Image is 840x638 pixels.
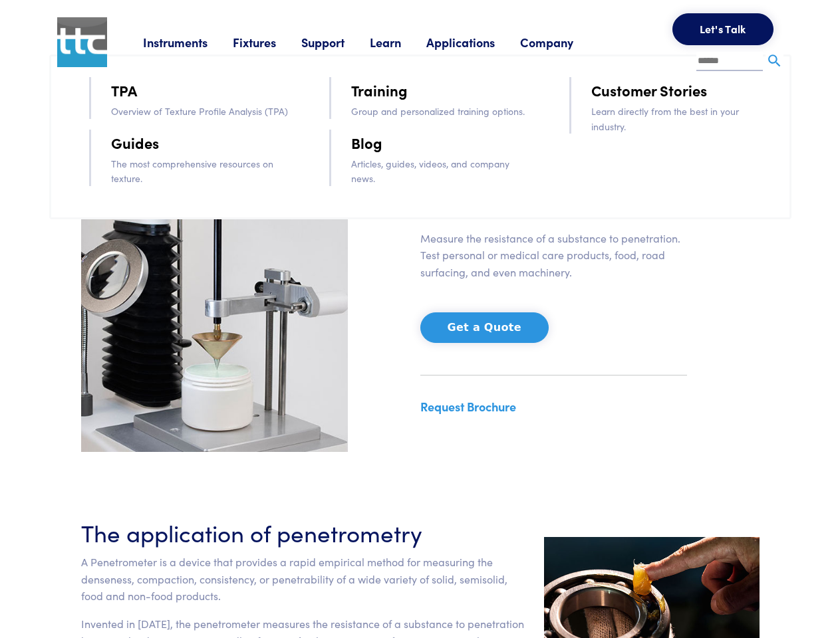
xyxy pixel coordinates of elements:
a: Company [520,34,599,51]
img: ttc_logo_1x1_v1.0.png [57,17,107,67]
p: The most comprehensive resources on texture. [111,156,292,186]
a: Customer Stories [591,78,707,102]
h1: Penetrometer [420,186,687,225]
a: Applications [426,34,520,51]
img: penetrometer.jpg [81,186,348,452]
a: TPA [111,78,137,102]
a: Request Brochure [420,398,516,415]
a: Support [301,34,370,51]
h3: The application of penetrometry [81,516,528,548]
p: Articles, guides, videos, and company news. [351,156,532,186]
p: Learn directly from the best in your industry. [591,104,772,134]
a: Guides [111,131,159,154]
p: Measure the resistance of a substance to penetration. Test personal or medical care products, foo... [420,230,687,281]
a: Training [351,78,408,102]
p: Overview of Texture Profile Analysis (TPA) [111,104,292,118]
a: Learn [370,34,426,51]
p: A Penetrometer is a device that provides a rapid empirical method for measuring the denseness, co... [81,554,528,605]
a: Blog [351,131,382,154]
button: Get a Quote [420,312,549,343]
p: Group and personalized training options. [351,104,532,118]
button: Let's Talk [672,13,773,45]
a: Instruments [143,34,233,51]
a: Fixtures [233,34,301,51]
